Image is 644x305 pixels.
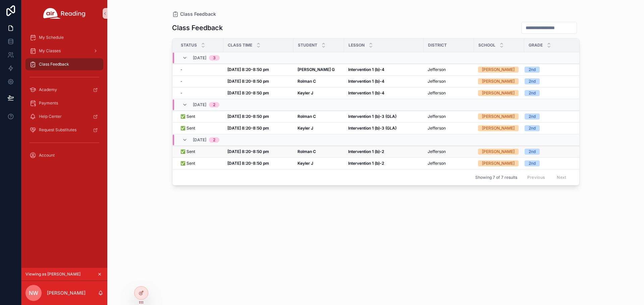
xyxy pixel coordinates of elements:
[482,113,515,120] div: [PERSON_NAME]
[180,11,216,17] span: Class Feedback
[298,149,316,154] strong: Rolman C
[172,23,223,32] h1: Class Feedback
[482,78,515,84] div: [PERSON_NAME]
[348,114,420,119] a: Intervention 1 (b)-3 (GLA)
[428,90,446,96] span: Jefferson
[213,55,216,61] div: 3
[227,149,269,154] strong: [DATE] 8:20-8:50 pm
[180,79,219,84] a: -
[227,90,289,96] a: [DATE] 8:20-8:50 pm
[47,290,86,296] p: [PERSON_NAME]
[298,161,313,166] strong: Keyler J
[298,67,340,72] a: [PERSON_NAME] G
[25,97,103,109] a: Payments
[25,124,103,136] a: Request Substitutes
[482,90,515,96] div: [PERSON_NAME]
[298,79,340,84] a: Rolman C
[428,161,470,166] a: Jefferson
[348,161,384,166] strong: Intervention 1 (b)-2
[525,90,586,96] a: 2nd
[478,113,520,120] a: [PERSON_NAME]
[428,114,470,119] a: Jefferson
[348,67,384,72] strong: Intervention 1 (b)-4
[348,114,396,119] strong: Intervention 1 (b)-3 (GLA)
[180,90,219,96] a: -
[525,125,586,131] a: 2nd
[478,43,495,48] span: School
[348,67,420,72] a: Intervention 1 (b)-4
[529,90,536,96] div: 2nd
[227,79,269,84] strong: [DATE] 8:20-8:50 pm
[25,58,103,70] a: Class Feedback
[298,79,316,84] strong: Rolman C
[180,161,219,166] a: ✅ Sent
[39,153,55,158] span: Account
[180,67,182,72] span: -
[482,149,515,155] div: [PERSON_NAME]
[227,126,289,131] a: [DATE] 8:20-8:50 pm
[25,31,103,44] a: My Schedule
[25,110,103,123] a: Help Center
[525,78,586,84] a: 2nd
[25,45,103,57] a: My Classes
[428,126,470,131] a: Jefferson
[428,149,446,154] span: Jefferson
[348,149,384,154] strong: Intervention 1 (b)-2
[21,27,107,170] div: scrollable content
[298,90,340,96] a: Keyler J
[428,43,447,48] span: District
[39,87,57,92] span: Academy
[478,160,520,166] a: [PERSON_NAME]
[39,35,64,40] span: My Schedule
[180,149,219,154] a: ✅ Sent
[428,149,470,154] a: Jefferson
[525,113,586,120] a: 2nd
[529,125,536,131] div: 2nd
[482,125,515,131] div: [PERSON_NAME]
[428,67,470,72] a: Jefferson
[25,272,80,277] span: Viewing as [PERSON_NAME]
[348,90,384,95] strong: Intervention 1 (b)-4
[227,90,269,95] strong: [DATE] 8:20-8:50 pm
[193,55,206,61] span: [DATE]
[25,84,103,96] a: Academy
[180,90,182,96] span: -
[428,79,446,84] span: Jefferson
[227,67,289,72] a: [DATE] 8:20-8:50 pm
[181,43,197,48] span: Status
[227,114,289,119] a: [DATE] 8:20-8:50 pm
[482,160,515,166] div: [PERSON_NAME]
[348,43,365,48] span: Lesson
[529,149,536,155] div: 2nd
[475,175,517,180] span: Showing 7 of 7 results
[348,79,420,84] a: Intervention 1 (b)-4
[348,79,384,84] strong: Intervention 1 (b)-4
[180,79,182,84] span: -
[529,78,536,84] div: 2nd
[298,149,340,154] a: Rolman C
[227,114,269,119] strong: [DATE] 8:20-8:50 pm
[525,149,586,155] a: 2nd
[428,126,446,131] span: Jefferson
[298,114,340,119] a: Rolman C
[428,67,446,72] span: Jefferson
[348,161,420,166] a: Intervention 1 (b)-2
[298,43,317,48] span: Student
[227,149,289,154] a: [DATE] 8:20-8:50 pm
[478,78,520,84] a: [PERSON_NAME]
[428,79,470,84] a: Jefferson
[29,289,38,297] span: NW
[529,160,536,166] div: 2nd
[227,126,269,131] strong: [DATE] 8:20-8:50 pm
[478,149,520,155] a: [PERSON_NAME]
[428,90,470,96] a: Jefferson
[348,90,420,96] a: Intervention 1 (b)-4
[478,90,520,96] a: [PERSON_NAME]
[348,126,396,131] strong: Intervention 1 (b)-3 (GLA)
[478,125,520,131] a: [PERSON_NAME]
[39,62,69,67] span: Class Feedback
[348,126,420,131] a: Intervention 1 (b)-3 (GLA)
[298,126,340,131] a: Keyler J
[180,161,195,166] span: ✅ Sent
[172,11,216,17] a: Class Feedback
